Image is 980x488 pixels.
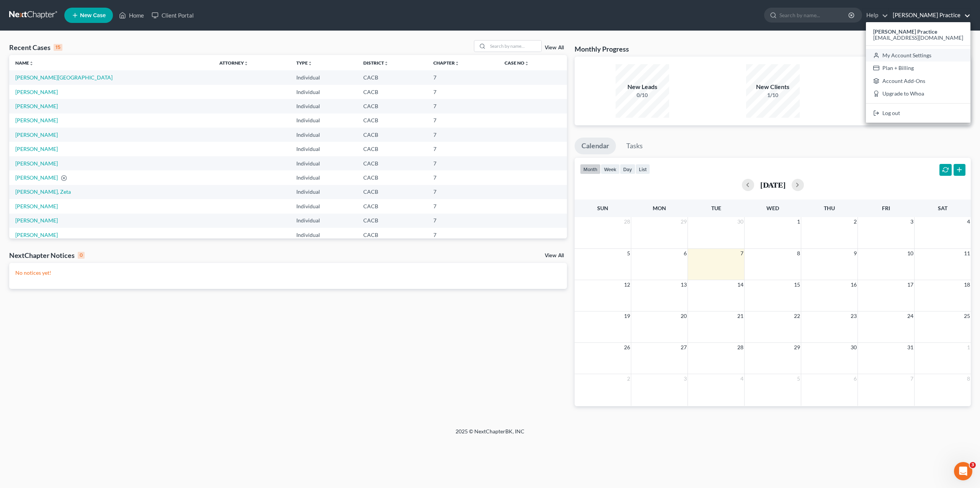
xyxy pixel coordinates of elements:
div: New Leads [616,83,669,91]
span: Tue [711,205,721,211]
button: week [601,164,620,174]
iframe: Intercom live chat [954,462,972,480]
td: CACB [357,113,427,128]
span: 17 [906,280,914,289]
span: 5 [626,249,631,258]
i: unfold_more [29,61,34,66]
span: 29 [680,217,688,226]
td: Individual [290,199,357,213]
span: 2 [626,374,631,383]
td: CACB [357,170,427,185]
h2: [DATE] [760,181,786,189]
span: 16 [850,280,857,289]
span: 19 [623,311,631,321]
td: Individual [290,214,357,228]
a: [PERSON_NAME] [15,89,58,95]
td: CACB [357,142,427,156]
a: Calendar [575,138,616,154]
h3: Monthly Progress [575,44,629,54]
div: [PERSON_NAME] Practice [866,22,970,123]
a: Case Nounfold_more [505,60,529,66]
a: Client Portal [148,8,198,22]
td: 7 [427,128,498,142]
span: 26 [623,343,631,352]
span: 30 [737,217,744,226]
a: [PERSON_NAME] [15,160,58,167]
span: 27 [680,343,688,352]
td: Individual [290,142,357,156]
a: Upgrade to Whoa [866,88,970,101]
span: 6 [683,249,688,258]
span: 9 [853,249,857,258]
span: 28 [737,343,744,352]
a: [PERSON_NAME] [15,217,58,224]
a: [PERSON_NAME] [15,174,58,181]
td: Individual [290,185,357,199]
span: New Case [80,13,106,18]
span: 1 [966,343,971,352]
span: 11 [963,249,971,258]
td: 7 [427,199,498,213]
div: 15 [54,44,62,51]
a: [PERSON_NAME] [15,146,58,152]
a: [PERSON_NAME] [15,103,58,109]
strong: [PERSON_NAME] Practice [873,28,937,35]
span: 25 [963,311,971,321]
td: 7 [427,142,498,156]
span: 22 [793,311,801,321]
td: 7 [427,170,498,185]
a: Plan + Billing [866,62,970,75]
span: 30 [850,343,857,352]
span: Wed [766,205,779,211]
td: Individual [290,128,357,142]
span: 8 [966,374,971,383]
span: 23 [850,311,857,321]
a: [PERSON_NAME] [15,203,58,209]
i: unfold_more [524,61,529,66]
td: 7 [427,156,498,170]
input: Search by name... [779,8,849,22]
span: 7 [740,249,744,258]
span: 24 [906,311,914,321]
a: Typeunfold_more [296,60,312,66]
span: 18 [963,280,971,289]
span: 2 [853,217,857,226]
td: 7 [427,228,498,242]
span: 3 [683,374,688,383]
button: day [620,164,635,174]
a: View All [545,253,564,258]
span: Fri [882,205,890,211]
span: 3 [970,462,976,468]
span: 31 [906,343,914,352]
div: 0/10 [616,91,669,99]
a: Tasks [619,138,650,154]
a: Log out [866,107,970,120]
span: 10 [906,249,914,258]
span: 20 [680,311,688,321]
a: Nameunfold_more [15,60,34,66]
span: 29 [793,343,801,352]
a: [PERSON_NAME] Practice [889,8,970,22]
div: Recent Cases [9,43,62,52]
span: 3 [910,217,914,226]
span: 4 [740,374,744,383]
a: Account Add-Ons [866,75,970,88]
td: CACB [357,185,427,199]
span: Sun [597,205,608,211]
td: CACB [357,85,427,99]
span: 28 [623,217,631,226]
td: 7 [427,99,498,113]
span: 21 [737,311,744,321]
span: Sat [938,205,947,211]
span: 13 [680,280,688,289]
span: [EMAIL_ADDRESS][DOMAIN_NAME] [873,34,963,41]
a: Home [115,8,148,22]
td: CACB [357,156,427,170]
a: [PERSON_NAME] [15,131,58,138]
span: 7 [910,374,914,383]
span: 14 [737,280,744,289]
i: unfold_more [455,61,459,66]
button: list [635,164,650,174]
div: 1/10 [746,91,800,99]
a: [PERSON_NAME] [15,232,58,238]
